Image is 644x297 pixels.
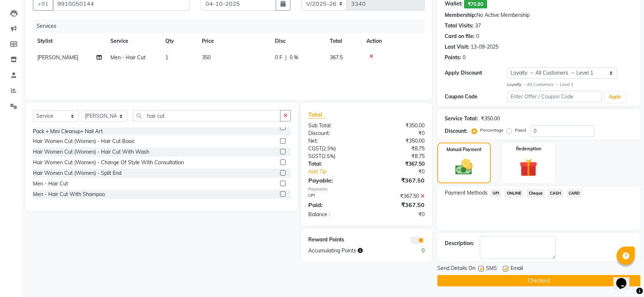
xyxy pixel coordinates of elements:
span: Send Details On [437,264,475,274]
th: Price [197,33,271,49]
div: Reward Points [303,236,366,244]
div: Services [34,19,430,33]
span: | [285,54,287,61]
label: Fixed [515,127,526,134]
div: Balance : [303,211,366,218]
button: Apply [605,91,625,102]
label: Percentage [480,127,504,134]
span: CARD [566,189,582,198]
img: _cash.svg [450,157,478,177]
span: ONLINE [504,189,523,198]
span: CGST [308,145,322,152]
span: CASH [548,189,564,198]
input: Enter Offer / Coupon Code [507,91,602,102]
div: ₹350.00 [366,122,430,129]
span: Payment Methods [445,189,487,197]
label: Redemption [516,146,541,152]
div: Payments [308,186,424,192]
span: 1 [165,54,168,61]
span: 2.5% [323,153,334,159]
div: Points: [445,54,461,61]
div: Discount: [303,129,366,137]
div: ₹367.50 [366,160,430,168]
div: 13-09-2025 [471,43,498,51]
span: 2.5% [323,146,334,151]
span: Total [308,111,325,119]
div: Last Visit: [445,43,469,51]
div: Discount: [445,127,467,135]
div: Service Total: [445,115,478,123]
div: Total Visits: [445,22,474,30]
div: Accumulating Points [303,247,398,255]
span: Email [511,264,523,274]
div: Description: [445,240,474,247]
div: ₹8.75 [366,145,430,153]
div: 0 [398,247,430,255]
div: Hair Women Cut (Women) - Split End [33,169,121,177]
th: Disc [271,33,325,49]
div: Men - Hair Cut [33,180,68,188]
button: Checkout [437,275,640,286]
span: 0 F [275,54,282,61]
span: UPI [490,189,502,198]
input: Search or Scan [133,110,280,121]
div: Hair Women Cut (Women) - Hair Cut Basic [33,138,135,145]
th: Qty [161,33,197,49]
div: ₹367.50 [366,192,430,200]
div: ₹0 [366,211,430,218]
div: ₹0 [377,168,430,176]
strong: Loyalty → [507,82,527,87]
div: ₹0 [366,129,430,137]
div: All Customers → Level 1 [507,82,633,88]
div: Card on file: [445,33,475,40]
div: ₹350.00 [366,137,430,145]
span: 367.5 [330,54,343,61]
div: Hair Women Cut (Women) - Hair Cut With Wash [33,148,149,156]
span: SMS [486,264,497,274]
div: Sub Total: [303,122,366,129]
label: Manual Payment [447,146,482,153]
div: Coupon Code [445,93,508,101]
a: Add Tip [303,168,377,176]
span: [PERSON_NAME] [37,54,78,61]
th: Service [106,33,161,49]
div: UPI [303,192,366,200]
div: No Active Membership [445,11,633,19]
div: Total: [303,160,366,168]
div: ( ) [303,145,366,153]
span: SGST [308,153,321,159]
div: ( ) [303,153,366,160]
iframe: chat widget [613,268,637,290]
div: ₹367.50 [366,176,430,185]
span: 0 % [290,54,298,61]
div: Paid: [303,200,366,209]
div: Membership: [445,11,477,19]
span: Cheque [526,189,545,198]
div: ₹350.00 [481,115,500,123]
div: Net: [303,137,366,145]
th: Action [362,33,425,49]
div: 37 [475,22,481,30]
span: 350 [202,54,211,61]
div: Hair Women Cut (Women) - Change Of Style With Consultation [33,159,184,166]
div: 0 [463,54,466,61]
div: Kids Combo Packages (Kids) - Package 3 - Hair Cut + Head Wash + Blow Dry/ Styling + Meni Pedi Wit... [33,120,277,135]
div: Apply Discount [445,69,508,77]
th: Stylist [33,33,106,49]
div: 0 [476,33,479,40]
img: _gift.svg [514,157,543,179]
span: Men - Hair Cut [110,54,146,61]
div: Men - Hair Cut With Shampoo [33,191,105,198]
th: Total [325,33,362,49]
div: ₹8.75 [366,153,430,160]
div: Payable: [303,176,366,185]
div: ₹367.50 [366,200,430,209]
